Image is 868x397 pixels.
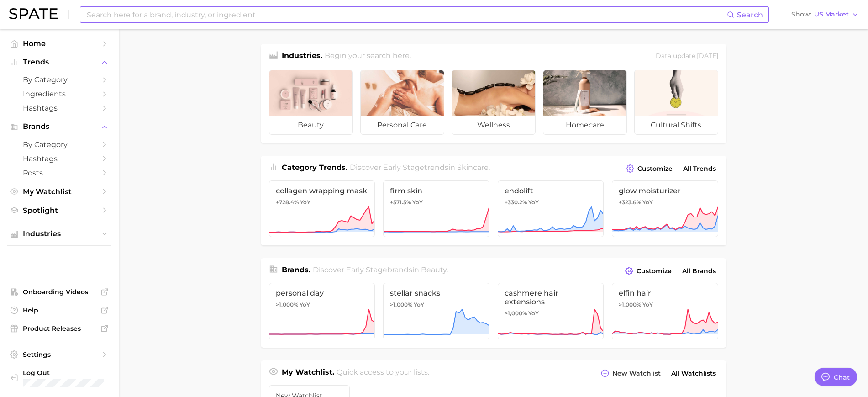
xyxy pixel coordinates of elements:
span: by Category [23,140,96,149]
span: Spotlight [23,206,96,215]
h2: Begin your search here. [325,50,411,63]
span: YoY [300,199,310,206]
span: All Watchlists [671,370,716,377]
a: cashmere hair extensions>1,000% YoY [498,283,604,339]
span: >1,000% [619,301,641,308]
a: personal care [360,70,444,135]
div: Data update: [DATE] [656,50,718,63]
span: Search [737,11,763,19]
a: Log out. Currently logged in with e-mail kimberley2.gravenor@loreal.com. [7,366,111,390]
a: homecare [543,70,627,135]
button: Brands [7,120,111,133]
h2: Quick access to your lists. [337,367,429,380]
span: US Market [814,12,849,17]
a: collagen wrapping mask+728.4% YoY [269,180,375,237]
span: beauty [269,116,352,134]
span: Brands [23,122,96,131]
span: beauty [421,265,447,274]
span: Industries [23,230,96,238]
span: YoY [414,301,424,308]
span: elfin hair [619,289,711,297]
span: +323.6% [619,199,641,206]
span: collagen wrapping mask [276,186,368,195]
span: Hashtags [23,104,96,112]
a: glow moisturizer+323.6% YoY [612,180,718,237]
span: personal care [361,116,444,134]
span: >1,000% [505,310,527,317]
span: skincare [457,163,489,172]
span: wellness [452,116,535,134]
a: Hashtags [7,101,111,115]
span: Show [791,12,811,17]
span: >1,000% [390,301,412,308]
span: cashmere hair extensions [505,289,597,306]
span: YoY [642,199,653,206]
span: endolift [505,186,597,195]
a: Product Releases [7,322,111,335]
span: YoY [412,199,423,206]
span: personal day [276,289,368,297]
a: endolift+330.2% YoY [498,180,604,237]
a: beauty [269,70,353,135]
span: Log Out [23,369,128,377]
a: wellness [452,70,536,135]
span: homecare [543,116,626,134]
span: +728.4% [276,199,299,206]
span: cultural shifts [635,116,718,134]
span: Discover Early Stage trends in . [350,163,490,172]
span: >1,000% [276,301,298,308]
span: Product Releases [23,324,96,333]
a: elfin hair>1,000% YoY [612,283,718,339]
span: Home [23,39,96,48]
img: SPATE [9,8,58,19]
a: Help [7,303,111,317]
button: ShowUS Market [789,9,861,21]
span: New Watchlist [612,370,661,377]
span: Ingredients [23,90,96,98]
span: Category Trends . [282,163,347,172]
span: My Watchlist [23,187,96,196]
span: All Trends [683,165,716,173]
a: firm skin+571.5% YoY [383,180,489,237]
span: +330.2% [505,199,527,206]
span: YoY [528,310,539,317]
span: stellar snacks [390,289,483,297]
a: Settings [7,348,111,361]
button: Industries [7,227,111,241]
span: by Category [23,75,96,84]
span: YoY [300,301,310,308]
button: Customize [624,162,674,175]
span: All Brands [682,267,716,275]
a: cultural shifts [634,70,718,135]
span: YoY [528,199,539,206]
h1: My Watchlist. [282,367,334,380]
a: All Watchlists [669,367,718,380]
a: Onboarding Videos [7,285,111,299]
a: Hashtags [7,152,111,166]
button: Trends [7,55,111,69]
span: +571.5% [390,199,411,206]
input: Search here for a brand, industry, or ingredient [86,7,727,22]
a: Spotlight [7,203,111,217]
span: Settings [23,350,96,359]
a: Posts [7,166,111,180]
span: Trends [23,58,96,66]
span: Discover Early Stage brands in . [313,265,448,274]
button: Customize [623,265,673,277]
a: Ingredients [7,87,111,101]
a: My Watchlist [7,185,111,199]
span: Posts [23,169,96,177]
a: by Category [7,73,111,87]
a: All Brands [680,265,718,277]
h1: Industries. [282,50,322,63]
span: Customize [637,165,673,173]
span: Brands . [282,265,310,274]
a: Home [7,37,111,51]
span: firm skin [390,186,483,195]
a: personal day>1,000% YoY [269,283,375,339]
span: Onboarding Videos [23,288,96,296]
span: Hashtags [23,154,96,163]
span: glow moisturizer [619,186,711,195]
button: New Watchlist [599,367,663,380]
a: All Trends [681,163,718,175]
